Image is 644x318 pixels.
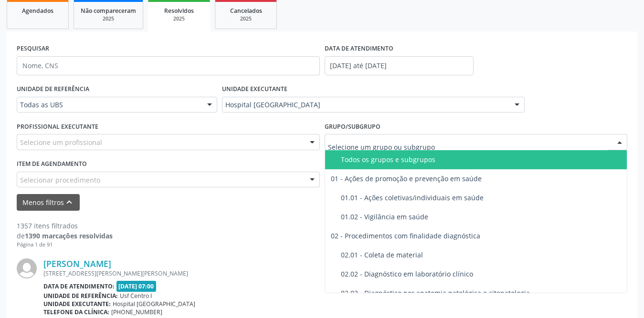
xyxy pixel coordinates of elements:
div: 01.01 - Ações coletivas/individuais em saúde [341,194,626,202]
div: 1357 itens filtrados [17,221,113,231]
span: [DATE] 07:00 [116,281,157,292]
div: 01.02 - Vigilância em saúde [341,213,626,221]
span: Cancelados [230,7,262,15]
label: PESQUISAR [17,41,49,56]
div: 02 - Procedimentos com finalidade diagnóstica [331,232,626,240]
div: de [17,231,113,241]
button: Menos filtroskeyboard_arrow_up [17,194,80,211]
div: 01 - Ações de promoção e prevenção em saúde [331,175,626,183]
b: Unidade de referência: [43,292,118,300]
label: UNIDADE DE REFERÊNCIA [17,82,89,97]
span: Hospital [GEOGRAPHIC_DATA] [113,300,195,308]
span: Resolvidos [164,7,194,15]
div: 02.01 - Coleta de material [341,251,626,259]
span: Não compareceram [81,7,136,15]
div: [STREET_ADDRESS][PERSON_NAME][PERSON_NAME] [43,269,627,277]
span: Agendados [22,7,53,15]
div: 2025 [222,15,270,22]
div: Página 1 de 91 [17,241,113,249]
div: 2025 [81,15,136,22]
label: Grupo/Subgrupo [325,119,380,134]
span: Selecione um profissional [20,137,102,147]
span: Selecionar procedimento [20,175,100,185]
div: 02.02 - Diagnóstico em laboratório clínico [341,270,626,278]
i: keyboard_arrow_up [64,197,74,207]
input: Selecione um grupo ou subgrupo [328,137,608,156]
label: PROFISSIONAL EXECUTANTE [17,119,98,134]
b: Data de atendimento: [43,282,115,290]
strong: 1390 marcações resolvidas [25,231,113,240]
label: UNIDADE EXECUTANTE [222,82,287,97]
label: DATA DE ATENDIMENTO [325,41,393,56]
div: 02.03 - Diagnóstico por anatomia patológica e citopatologia [341,289,626,297]
b: Telefone da clínica: [43,308,109,316]
input: Selecione um intervalo [325,56,474,75]
span: [PHONE_NUMBER] [111,308,162,316]
a: [PERSON_NAME] [43,258,111,269]
img: img [17,258,37,278]
input: Nome, CNS [17,56,320,75]
b: Unidade executante: [43,300,111,308]
span: Usf Centro I [120,292,152,300]
span: Todas as UBS [20,100,198,110]
div: Todos os grupos e subgrupos [341,156,626,164]
span: Hospital [GEOGRAPHIC_DATA] [225,100,506,110]
div: 2025 [155,15,203,22]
